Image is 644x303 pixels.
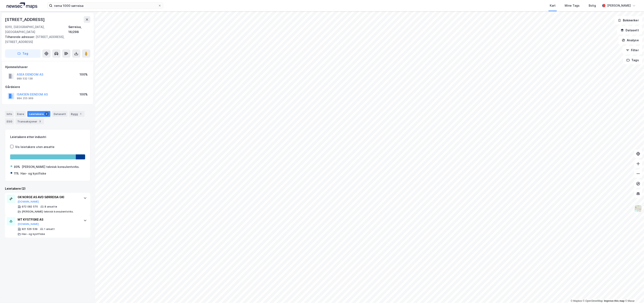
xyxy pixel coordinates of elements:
button: Bokmerker [614,16,642,24]
div: 921 526 539 [22,227,37,231]
div: Vis leietakere uten ansatte [15,144,54,149]
div: 989 532 138 [17,77,33,80]
a: Improve this map [604,299,625,302]
button: [DOMAIN_NAME] [18,200,39,203]
div: Transaksjoner [16,119,44,124]
div: Sørreisa, 16/298 [68,24,90,34]
div: [STREET_ADDRESS], [STREET_ADDRESS] [5,34,87,44]
div: 100% [80,92,88,97]
div: Datasett [52,111,68,117]
div: [PERSON_NAME] teknisk konsulentvirks. [22,164,80,169]
div: MT KYSTFISKE AS [18,217,79,222]
img: logo.a4113a55bc3d86da70a041830d287a7e.svg [7,2,37,9]
div: Leietakere (2) [5,186,90,191]
div: [STREET_ADDRESS] [5,16,46,23]
button: Filter [622,46,642,54]
iframe: Chat Widget [623,283,644,303]
div: 2 [45,112,49,116]
div: Leietakere etter industri [10,134,85,139]
div: Leietakere [27,111,50,117]
div: GK NORGE AS AVD SØRREISA GKI [18,195,79,200]
div: Eiere [15,111,26,117]
div: 3 [38,119,42,123]
div: Kart [550,3,556,8]
button: Tag [5,49,41,58]
a: OpenStreetMap [583,299,603,302]
div: [PERSON_NAME] teknisk konsulentvirks. [22,210,74,213]
div: Hjemmelshaver [5,65,90,70]
button: Analyse [618,36,642,44]
div: 972 082 570 [22,205,38,208]
div: ESG [5,119,14,124]
div: Hav- og kystfiske [21,171,46,176]
div: Gårdeiere [5,84,90,89]
div: 1 [79,112,83,116]
div: 100% [80,72,88,77]
div: 11% [14,171,19,176]
button: Tags [623,56,642,64]
button: [DOMAIN_NAME] [18,222,39,226]
div: [PERSON_NAME] [607,3,631,8]
div: Bolig [589,3,596,8]
div: Mine Tags [565,3,580,8]
button: Datasett [617,26,642,34]
div: 89% [14,164,20,169]
img: Z [634,205,642,213]
div: 8 ansatte [45,205,57,208]
div: 984 255 969 [17,97,33,100]
div: 1 ansatt [44,227,55,231]
div: Bygg [69,111,85,117]
div: Info [5,111,14,117]
input: Søk på adresse, matrikkel, gårdeiere, leietakere eller personer [52,2,158,9]
div: 9310, [GEOGRAPHIC_DATA], [GEOGRAPHIC_DATA] [5,24,68,34]
span: Tilhørende adresser: [5,35,36,39]
div: Hav- og kystfiske [22,232,45,236]
a: Mapbox [571,299,582,302]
